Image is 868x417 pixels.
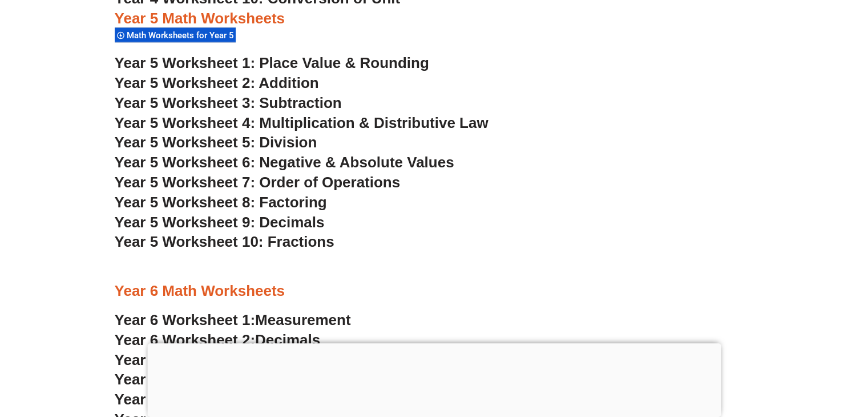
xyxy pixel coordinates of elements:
[255,331,320,348] span: Decimals
[115,154,454,171] a: Year 5 Worksheet 6: Negative & Absolute Values
[115,371,318,388] a: Year 6 Worksheet 4:Percents
[115,391,403,408] a: Year 6 Worksheet 5:Proportions & Ratios
[115,9,754,29] h3: Year 5 Math Worksheets
[115,351,256,368] span: Year 6 Worksheet 3:
[115,233,334,250] a: Year 5 Worksheet 10: Fractions
[115,214,325,231] a: Year 5 Worksheet 9: Decimals
[115,331,256,348] span: Year 6 Worksheet 2:
[255,311,351,328] span: Measurement
[115,331,321,348] a: Year 6 Worksheet 2:Decimals
[115,311,351,328] a: Year 6 Worksheet 1:Measurement
[678,288,868,417] iframe: Chat Widget
[115,94,342,111] a: Year 5 Worksheet 3: Subtraction
[115,74,319,91] a: Year 5 Worksheet 2: Addition
[115,54,429,71] a: Year 5 Worksheet 1: Place Value & Rounding
[115,194,327,211] a: Year 5 Worksheet 8: Factoring
[115,282,754,301] h3: Year 6 Math Worksheets
[115,134,317,151] a: Year 5 Worksheet 5: Division
[115,174,401,191] a: Year 5 Worksheet 7: Order of Operations
[115,391,256,408] span: Year 6 Worksheet 5:
[115,114,488,131] a: Year 5 Worksheet 4: Multiplication & Distributive Law
[115,351,322,368] a: Year 6 Worksheet 3:Fractions
[115,311,256,328] span: Year 6 Worksheet 1:
[127,30,237,41] span: Math Worksheets for Year 5
[115,371,256,388] span: Year 6 Worksheet 4:
[147,343,721,414] iframe: Advertisement
[115,27,236,43] div: Math Worksheets for Year 5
